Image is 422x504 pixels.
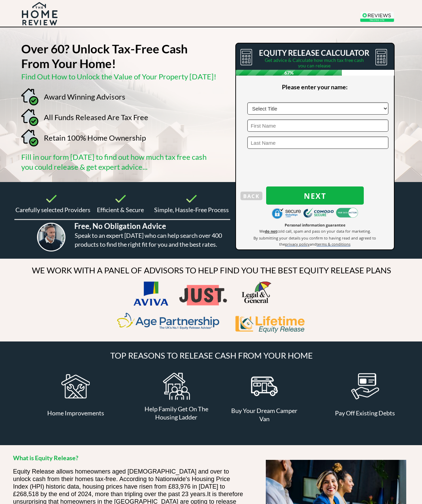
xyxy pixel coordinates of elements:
strong: do not [265,229,277,234]
span: 67% [236,70,342,76]
span: Efficient & Secure [97,206,144,214]
span: Find Out How to Unlock the Value of Your Property [DATE]! [21,72,216,81]
span: Speak to an expert [DATE] who can help search over 400 products to find the right fit for you and... [75,232,222,248]
span: Next [266,191,364,200]
span: We cold call, spam and pass on your data for marketing. [259,229,371,234]
input: Last Name [247,137,388,149]
span: By submitting your details you confirm to having read and agreed to the [253,235,376,247]
span: WE WORK WITH A PANEL OF ADVISORS TO HELP FIND YOU THE BEST EQUITY RELEASE PLANS [32,265,391,275]
a: privacy policy [285,241,310,247]
span: Please enter your name: [282,83,348,91]
span: ousing prices have risen from £83,976 in [DATE] to £268,518 by the end of 2024, more than triplin... [13,483,225,497]
span: privacy policy [285,242,310,247]
span: Carefully selected Providers [15,206,90,214]
span: Award Winning Advisors [44,92,125,101]
strong: Over 60? Unlock Tax-Free Cash From Your Home! [21,41,188,70]
span: terms & conditions [316,242,350,247]
span: BACK [240,192,262,201]
strong: What is Equity Release? [13,454,78,462]
span: EQUITY RELEASE CALCULATOR [259,48,369,57]
span: Personal information guarantee [285,222,346,228]
span: Home Improvements [47,409,104,417]
span: Buy Your Dream Camper Van [231,407,297,423]
span: Pay Off Existing Debts [335,409,395,417]
span: Equity Release allows homeowners aged [DEMOGRAPHIC_DATA] and over to unlock cash from their homes... [13,468,230,490]
input: First Name [247,119,388,132]
span: Fill in our form [DATE] to find out how much tax free cash you could release & get expert advice... [21,152,207,171]
span: All Funds Released Are Tax Free [44,113,148,122]
span: Free, No Obligation Advice [74,221,166,231]
span: Retain 100% Home Ownership [44,133,146,142]
a: terms & conditions [316,241,350,247]
span: Simple, Hassle-Free Process [154,206,229,214]
button: BACK [240,192,262,200]
span: and [310,242,316,247]
span: Help Family Get On The Housing Ladder [145,405,208,421]
span: TOP REASONS TO RELEASE CASH FROM YOUR HOME [110,350,313,360]
span: Get advice & Calculate how much tax free cash you can release [265,57,364,68]
button: Next [266,186,364,205]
